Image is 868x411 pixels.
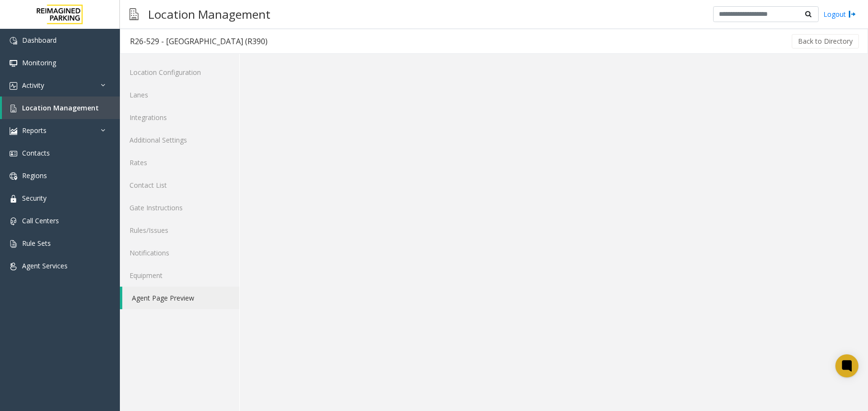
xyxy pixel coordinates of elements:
[10,60,17,67] img: 'icon'
[120,264,239,287] a: Equipment
[22,171,47,180] span: Regions
[823,9,856,19] a: Logout
[129,2,139,26] img: pageIcon
[120,84,239,106] a: Lanes
[10,127,17,135] img: 'icon'
[10,195,17,203] img: 'icon'
[122,287,239,309] a: Agent Page Preview
[143,2,275,26] h3: Location Management
[22,239,51,248] span: Rule Sets
[120,106,239,129] a: Integrations
[120,196,239,219] a: Gate Instructions
[120,174,239,196] a: Contact List
[2,97,120,119] a: Location Management
[22,216,59,225] span: Call Centers
[10,240,17,248] img: 'icon'
[10,82,17,90] img: 'icon'
[22,81,44,90] span: Activity
[22,193,47,203] span: Security
[10,105,17,112] img: 'icon'
[10,263,17,270] img: 'icon'
[10,37,17,45] img: 'icon'
[792,34,859,48] button: Back to Directory
[848,9,856,19] img: logout
[22,261,68,270] span: Agent Services
[10,172,17,180] img: 'icon'
[10,218,17,225] img: 'icon'
[120,61,239,84] a: Location Configuration
[130,35,268,48] div: R26-529 - [GEOGRAPHIC_DATA] (R390)
[22,148,50,157] span: Contacts
[22,58,56,67] span: Monitoring
[120,151,239,174] a: Rates
[10,150,17,157] img: 'icon'
[22,126,47,135] span: Reports
[120,129,239,151] a: Additional Settings
[120,219,239,242] a: Rules/Issues
[120,242,239,264] a: Notifications
[22,36,57,45] span: Dashboard
[22,103,99,112] span: Location Management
